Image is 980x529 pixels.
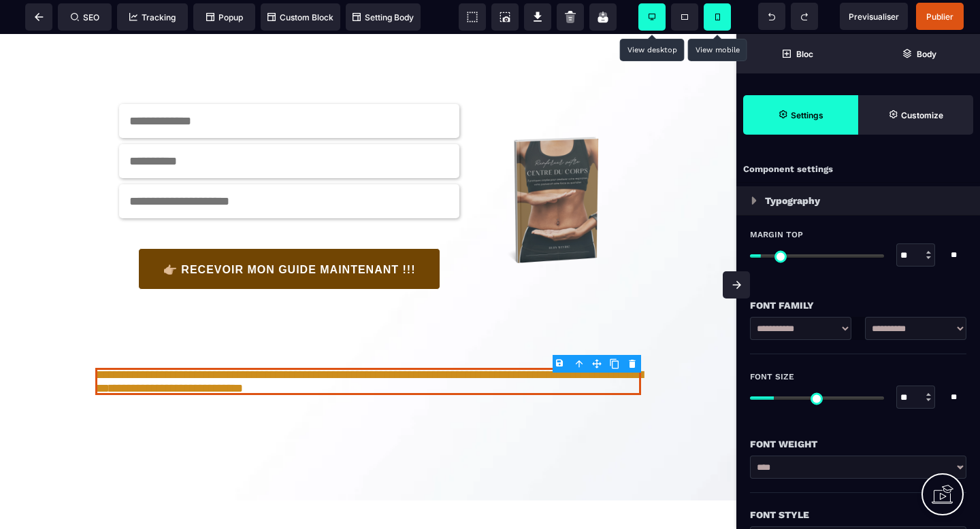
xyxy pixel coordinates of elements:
[750,436,966,452] div: Font Weight
[791,110,823,120] strong: Settings
[901,110,943,120] strong: Customize
[765,192,820,209] p: Typography
[353,12,414,22] span: Setting Body
[736,156,980,183] div: Component settings
[459,3,486,31] span: View components
[796,49,813,59] strong: Bloc
[858,34,980,73] span: Open Layer Manager
[743,95,858,135] span: Settings
[750,371,794,382] span: Font Size
[858,95,973,135] span: Open Style Manager
[473,87,631,245] img: b5817189f640a198fbbb5bc8c2515528_10.png
[750,229,803,240] span: Margin Top
[926,12,953,22] span: Publier
[267,12,333,22] span: Custom Block
[736,34,858,73] span: Open Blocks
[129,12,176,22] span: Tracking
[840,3,908,30] span: Preview
[206,12,243,22] span: Popup
[917,49,936,59] strong: Body
[751,197,757,205] img: loading
[849,12,899,22] span: Previsualiser
[491,3,519,31] span: Screenshot
[138,214,441,256] button: 👉🏼 RECEVOIR MON GUIDE MAINTENANT !!!
[71,12,99,22] span: SEO
[750,297,966,313] div: Font Family
[750,507,966,523] div: Font Style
